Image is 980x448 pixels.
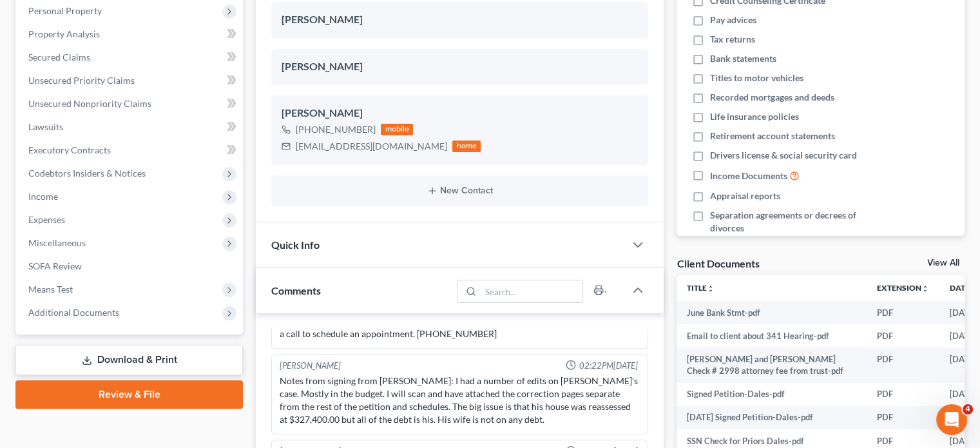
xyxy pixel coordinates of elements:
div: mobile [381,124,413,135]
span: 02:22PM[DATE] [579,360,637,372]
a: Review & File [15,380,243,409]
td: [DATE] Signed Petition-Dales-pdf [677,406,867,429]
td: PDF [867,324,939,347]
a: Unsecured Nonpriority Claims [18,92,243,115]
span: Drivers license & social security card [710,149,857,162]
span: Codebtors Insiders & Notices [28,168,146,179]
span: Income Documents [710,170,787,182]
a: Lawsuits [18,115,243,139]
span: Additional Documents [28,307,119,318]
td: Email to client about 341 Hearing-pdf [677,324,867,347]
td: PDF [867,347,939,383]
a: Unsecured Priority Claims [18,69,243,92]
td: [PERSON_NAME] and [PERSON_NAME] Check # 2998 attorney fee from trust-pdf [677,347,867,383]
span: Comments [271,284,321,297]
a: SOFA Review [18,255,243,278]
span: Tax returns [710,33,755,46]
span: Pay advices [710,14,756,26]
a: Extensionunfold_more [877,283,929,293]
a: Secured Claims [18,46,243,69]
div: [PERSON_NAME] [282,12,638,28]
span: Property Analysis [28,28,100,39]
i: unfold_more [921,285,929,293]
a: Executory Contracts [18,139,243,162]
span: Life insurance policies [710,110,799,123]
div: Notes from signing from [PERSON_NAME]: I had a number of edits on [PERSON_NAME]'s case. Mostly in... [280,375,640,426]
input: Search... [481,280,583,302]
span: Appraisal reports [710,190,780,202]
td: Signed Petition-Dales-pdf [677,383,867,406]
td: PDF [867,301,939,324]
span: Personal Property [28,5,102,16]
span: Separation agreements or decrees of divorces [710,209,881,235]
span: SOFA Review [28,260,82,271]
div: [EMAIL_ADDRESS][DOMAIN_NAME] [296,140,447,153]
iframe: Intercom live chat [936,404,967,435]
i: unfold_more [707,285,715,293]
div: [PERSON_NAME] [282,59,638,75]
span: Recorded mortgages and deeds [710,91,834,104]
div: home [452,141,481,152]
span: Titles to motor vehicles [710,72,803,84]
span: Miscellaneous [28,237,86,248]
span: Bank statements [710,52,776,65]
td: PDF [867,383,939,406]
button: New Contact [282,186,638,196]
span: Quick Info [271,239,320,251]
span: 4 [963,404,973,414]
span: Expenses [28,214,65,225]
span: Executory Contracts [28,144,111,155]
td: PDF [867,406,939,429]
span: Income [28,191,58,202]
div: [PHONE_NUMBER] [296,123,376,136]
div: [PERSON_NAME] [282,106,638,121]
span: Unsecured Priority Claims [28,75,135,86]
span: Unsecured Nonpriority Claims [28,98,151,109]
span: Retirement account statements [710,130,835,142]
a: Download & Print [15,345,243,375]
span: Means Test [28,284,73,295]
div: [PERSON_NAME] [280,360,341,372]
a: Titleunfold_more [687,283,715,293]
span: Lawsuits [28,121,63,132]
span: Secured Claims [28,52,90,63]
a: View All [927,258,959,268]
div: Client Documents [677,257,759,270]
a: Property Analysis [18,23,243,46]
td: June Bank Stmt-pdf [677,301,867,324]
